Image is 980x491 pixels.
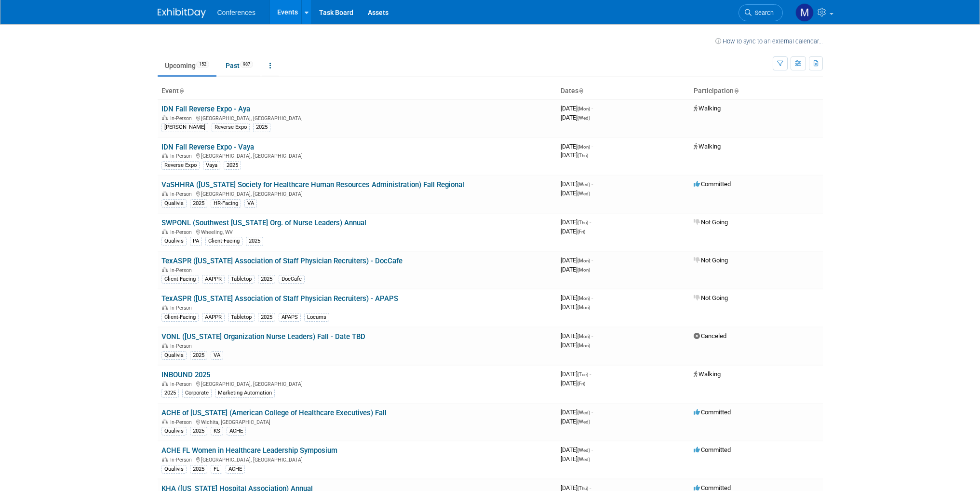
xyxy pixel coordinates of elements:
[162,343,168,348] img: In-Person Event
[161,294,398,303] a: TexASPR ([US_STATE] Association of Staff Physician Recruiters) - APAPS
[161,409,387,417] a: ACHE of [US_STATE] (American College of Healthcare Executives) Fall
[161,465,187,474] div: Qualivis
[591,105,593,112] span: -
[190,427,207,436] div: 2025
[591,143,593,150] span: -
[258,313,275,322] div: 2025
[161,151,553,159] div: [GEOGRAPHIC_DATA], [GEOGRAPHIC_DATA]
[577,457,590,462] span: (Wed)
[211,427,223,436] div: KS
[577,153,588,158] span: (Thu)
[162,191,168,196] img: In-Person Event
[577,229,585,234] span: (Fri)
[170,267,195,273] span: In-Person
[561,151,588,159] span: [DATE]
[561,370,591,378] span: [DATE]
[577,372,588,377] span: (Tue)
[161,180,464,189] a: VaSHHRA ([US_STATE] Society for Healthcare Human Resources Administration) Fall Regional
[196,61,209,68] span: 152
[577,220,588,225] span: (Thu)
[561,228,585,235] span: [DATE]
[227,427,246,436] div: ACHE
[577,191,590,196] span: (Wed)
[258,275,275,284] div: 2025
[162,267,168,272] img: In-Person Event
[190,465,207,474] div: 2025
[561,266,590,273] span: [DATE]
[590,218,591,226] span: -
[279,275,305,284] div: DocCafe
[158,8,206,18] img: ExhibitDay
[162,229,168,234] img: In-Person Event
[158,56,216,75] a: Upcoming152
[561,303,590,311] span: [DATE]
[694,218,728,226] span: Not Going
[161,257,403,265] a: TexASPR ([US_STATE] Association of Staff Physician Recruiters) - DocCafe
[738,4,783,21] a: Search
[577,106,590,111] span: (Mon)
[170,115,195,122] span: In-Person
[161,380,553,387] div: [GEOGRAPHIC_DATA], [GEOGRAPHIC_DATA]
[246,237,263,245] div: 2025
[161,114,553,122] div: [GEOGRAPHIC_DATA], [GEOGRAPHIC_DATA]
[577,144,590,150] span: (Mon)
[561,257,593,264] span: [DATE]
[577,448,590,453] span: (Wed)
[170,381,195,387] span: In-Person
[211,465,222,474] div: FL
[304,313,329,322] div: Locums
[161,313,199,322] div: Client-Facing
[561,380,585,387] span: [DATE]
[170,457,195,463] span: In-Person
[577,305,590,310] span: (Mon)
[161,237,187,245] div: Qualivis
[561,143,593,150] span: [DATE]
[218,56,260,75] a: Past987
[577,419,590,424] span: (Wed)
[561,418,590,425] span: [DATE]
[217,9,255,16] span: Conferences
[590,370,591,378] span: -
[577,410,590,415] span: (Wed)
[694,294,728,301] span: Not Going
[577,258,590,263] span: (Mon)
[205,237,242,245] div: Client-Facing
[190,351,207,360] div: 2025
[161,123,208,132] div: [PERSON_NAME]
[591,294,593,301] span: -
[161,275,199,284] div: Client-Facing
[795,3,814,22] img: Maddie Cummings
[161,143,254,151] a: IDN Fall Reverse Expo - Vaya
[694,180,731,188] span: Committed
[591,409,593,416] span: -
[228,275,255,284] div: Tabletop
[690,83,823,99] th: Participation
[561,409,593,416] span: [DATE]
[161,199,187,208] div: Qualivis
[577,334,590,339] span: (Mon)
[211,199,241,208] div: HR-Facing
[577,267,590,273] span: (Mon)
[244,199,257,208] div: VA
[557,83,690,99] th: Dates
[161,218,366,227] a: SWPONL (Southwest [US_STATE] Org. of Nurse Leaders) Annual
[170,343,195,349] span: In-Person
[577,381,585,386] span: (Fri)
[161,389,179,397] div: 2025
[279,313,301,322] div: APAPS
[224,161,241,170] div: 2025
[577,182,590,187] span: (Wed)
[694,370,721,378] span: Walking
[162,115,168,120] img: In-Person Event
[179,87,184,95] a: Sort by Event Name
[694,143,721,150] span: Walking
[694,446,731,453] span: Committed
[577,486,588,491] span: (Thu)
[578,87,583,95] a: Sort by Start Date
[577,115,590,121] span: (Wed)
[228,313,255,322] div: Tabletop
[561,332,593,340] span: [DATE]
[577,343,590,348] span: (Mon)
[561,294,593,301] span: [DATE]
[694,105,721,112] span: Walking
